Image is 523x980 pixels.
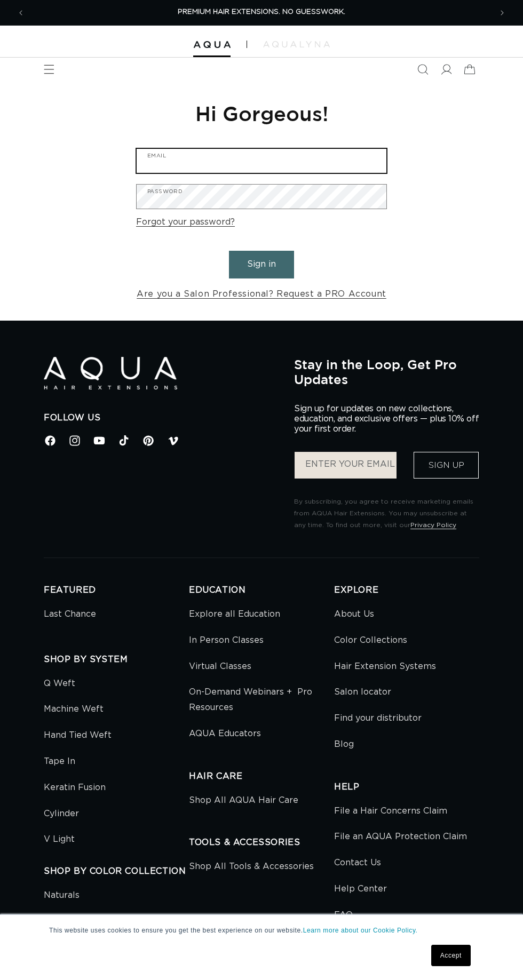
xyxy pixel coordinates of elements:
[189,859,314,880] a: Shop All Tools & Accessories
[334,876,387,902] a: Help Center
[44,826,75,852] a: V Light
[44,607,96,627] a: Last Chance
[411,58,434,81] summary: Search
[137,286,386,302] a: Are you a Salon Professional? Request a PRO Account
[189,721,261,747] a: AQUA Educators
[44,722,112,748] a: Hand Tied Weft
[189,585,334,596] h2: EDUCATION
[9,1,33,25] button: Previous announcement
[189,837,334,848] h2: TOOLS & ACCESSORIES
[334,782,479,793] h2: HELP
[44,654,189,665] h2: SHOP BY SYSTEM
[189,679,326,721] a: On-Demand Webinars + Pro Resources
[334,585,479,596] h2: EXPLORE
[44,412,278,424] h2: Follow Us
[44,357,177,389] img: Aqua Hair Extensions
[44,696,104,722] a: Machine Weft
[490,1,514,25] button: Next announcement
[294,357,479,387] h2: Stay in the Loop, Get Pro Updates
[44,888,80,909] a: Naturals
[44,801,79,827] a: Cylinder
[44,775,106,801] a: Keratin Fusion
[189,793,298,814] a: Shop All AQUA Hair Care
[189,607,280,627] a: Explore all Education
[334,731,354,758] a: Blog
[334,679,391,705] a: Salon locator
[137,149,386,173] input: Email
[193,41,231,49] img: Aqua Hair Extensions
[334,803,447,824] a: File a Hair Concerns Claim
[44,866,189,877] h2: SHOP BY COLOR COLLECTION
[334,654,436,680] a: Hair Extension Systems
[189,627,264,654] a: In Person Classes
[295,452,397,479] input: ENTER YOUR EMAIL
[303,927,418,934] a: Learn more about our Cookie Policy.
[334,902,353,928] a: FAQ
[334,627,407,654] a: Color Collections
[189,771,334,782] h2: HAIR CARE
[136,214,235,230] a: Forgot your password?
[294,496,479,531] p: By subscribing, you agree to receive marketing emails from AQUA Hair Extensions. You may unsubscr...
[334,607,374,627] a: About Us
[136,100,387,126] h1: Hi Gorgeous!
[37,58,61,81] summary: Menu
[334,850,381,876] a: Contact Us
[44,585,189,596] h2: FEATURED
[229,251,294,278] button: Sign in
[334,705,422,731] a: Find your distributor
[178,9,345,15] span: PREMIUM HAIR EXTENSIONS. NO GUESSWORK.
[334,824,467,850] a: File an AQUA Protection Claim
[44,909,83,935] a: Balayage
[44,748,75,775] a: Tape In
[49,926,474,935] p: This website uses cookies to ensure you get the best experience on our website.
[410,522,456,528] a: Privacy Policy
[431,945,471,966] a: Accept
[189,654,251,680] a: Virtual Classes
[294,404,479,434] p: Sign up for updates on new collections, education, and exclusive offers — plus 10% off your first...
[263,41,330,47] img: aqualyna.com
[44,676,75,697] a: Q Weft
[414,452,479,479] button: Sign Up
